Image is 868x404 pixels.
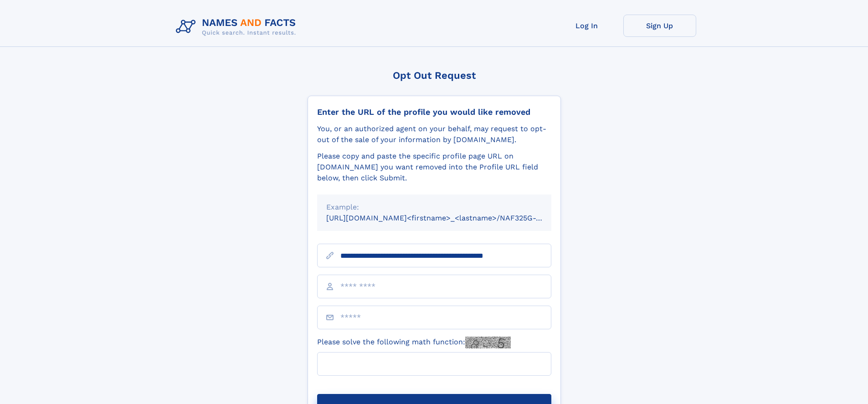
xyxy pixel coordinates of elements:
img: Logo Names and Facts [172,15,303,39]
a: Sign Up [623,15,696,37]
div: Enter the URL of the profile you would like removed [317,107,551,117]
div: Please copy and paste the specific profile page URL on [DOMAIN_NAME] you want removed into the Pr... [317,151,551,184]
div: Example: [326,202,542,213]
div: You, or an authorized agent on your behalf, may request to opt-out of the sale of your informatio... [317,123,551,145]
label: Please solve the following math function: [317,337,511,348]
small: [URL][DOMAIN_NAME]<firstname>_<lastname>/NAF325G-xxxxxxxx [326,214,569,222]
a: Log In [550,15,623,37]
div: Opt Out Request [308,70,561,81]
